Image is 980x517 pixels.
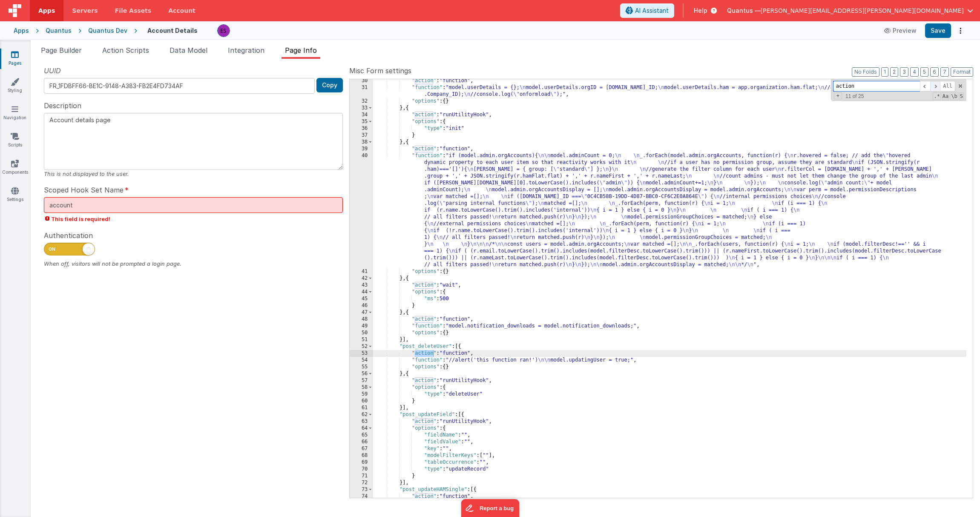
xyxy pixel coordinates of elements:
button: 2 [890,67,898,77]
span: Alt-Enter [940,81,955,92]
span: CaseSensitive Search [942,92,949,100]
div: 49 [350,323,373,330]
span: Apps [38,6,55,15]
div: 69 [350,459,373,466]
div: 33 [350,105,373,112]
button: Format [951,67,973,77]
div: 73 [350,486,373,493]
div: 68 [350,452,373,459]
div: 66 [350,439,373,445]
button: 3 [900,67,908,77]
div: 45 [350,296,373,302]
span: Integration [228,46,264,55]
div: 58 [350,384,373,391]
div: 55 [350,364,373,371]
span: Misc Form settings [349,66,411,76]
div: 63 [350,418,373,425]
div: 43 [350,282,373,289]
div: 36 [350,125,373,132]
div: When off, visitors will not be prompted a login page. [44,260,343,268]
div: 74 [350,493,373,500]
div: 37 [350,132,373,139]
div: 52 [350,343,373,350]
div: 35 [350,118,373,125]
button: Preview [879,24,922,37]
span: Authentication [44,230,93,241]
span: Description [44,101,81,111]
button: 5 [920,67,928,77]
button: 1 [881,67,888,77]
div: 41 [350,268,373,275]
span: Scoped Hook Set Name [44,185,124,195]
iframe: Marker.io feedback button [461,499,519,517]
input: Search for [833,81,920,92]
span: File Assets [115,6,152,15]
span: Servers [72,6,98,15]
div: 48 [350,316,373,323]
span: Page Builder [41,46,82,55]
div: 47 [350,309,373,316]
div: 62 [350,411,373,418]
div: 60 [350,398,373,405]
span: Help [694,6,707,15]
span: AI Assistant [635,6,669,15]
div: Apps [14,26,29,35]
div: Quantus Dev [88,26,127,35]
span: [PERSON_NAME][EMAIL_ADDRESS][PERSON_NAME][DOMAIN_NAME] [761,6,964,15]
button: No Folds [852,67,879,77]
div: 56 [350,371,373,377]
button: Options [954,25,966,37]
div: 61 [350,405,373,411]
div: 71 [350,473,373,480]
span: 11 of 25 [842,93,867,99]
span: Action Scripts [102,46,149,55]
div: 30 [350,78,373,84]
button: 6 [930,67,939,77]
div: 70 [350,466,373,473]
span: Toggel Replace mode [834,92,842,99]
div: 40 [350,152,373,268]
span: Quantus — [727,6,761,15]
div: 42 [350,275,373,282]
div: This is not displayed to the user. [44,170,343,178]
button: Copy [316,78,343,92]
div: 72 [350,480,373,486]
span: RegExp Search [933,92,940,100]
img: 2445f8d87038429357ee99e9bdfcd63a [218,25,230,37]
button: 7 [940,67,949,77]
h4: Account Details [147,27,198,34]
div: 64 [350,425,373,432]
span: This field is required! [44,215,343,223]
div: 38 [350,139,373,146]
button: 4 [910,67,919,77]
span: Data Model [170,46,207,55]
span: UUID [44,66,61,76]
div: 50 [350,330,373,336]
div: 59 [350,391,373,398]
div: Quantus [46,26,72,35]
div: 44 [350,289,373,296]
div: 53 [350,350,373,357]
button: Quantus — [PERSON_NAME][EMAIL_ADDRESS][PERSON_NAME][DOMAIN_NAME] [727,6,973,15]
div: 67 [350,445,373,452]
div: 54 [350,357,373,364]
div: 57 [350,377,373,384]
div: 32 [350,98,373,105]
div: 31 [350,84,373,98]
div: 65 [350,432,373,439]
div: 34 [350,112,373,118]
span: Search In Selection [959,92,964,100]
button: Save [925,23,951,38]
span: Page Info [285,46,317,55]
div: 39 [350,146,373,152]
div: 46 [350,302,373,309]
button: AI Assistant [620,3,674,18]
span: Whole Word Search [950,92,958,100]
div: 51 [350,336,373,343]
